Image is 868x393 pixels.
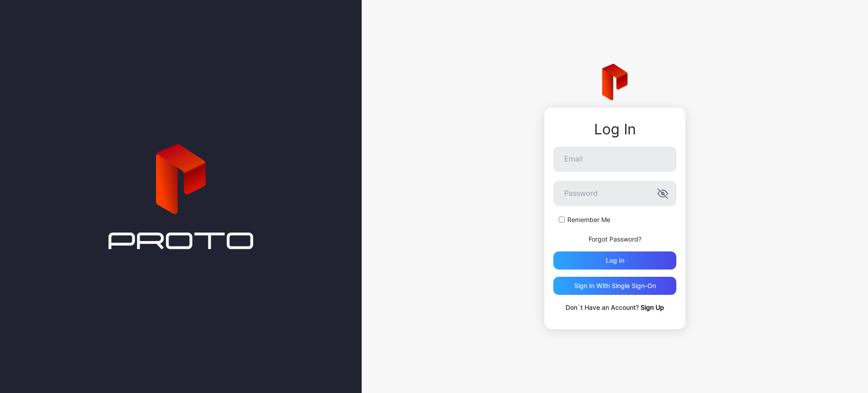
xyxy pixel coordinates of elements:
div: Log In [553,121,676,137]
p: Don`t Have an Account? [553,302,676,313]
label: Remember Me [567,215,610,224]
button: Password [657,188,668,199]
a: Forgot Password? [589,235,642,243]
div: Log in [606,257,624,264]
div: Sign in With Single Sign-On [574,282,656,289]
input: Password [553,181,676,206]
button: Sign in With Single Sign-On [553,277,676,295]
a: Sign Up [641,303,664,311]
button: Log in [553,251,676,270]
input: Email [553,147,676,172]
